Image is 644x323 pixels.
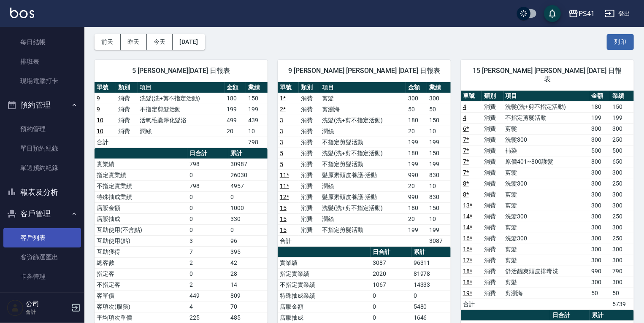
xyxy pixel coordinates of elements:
td: 150 [610,101,634,112]
td: 剪瀏海 [320,104,406,115]
td: 250 [610,233,634,244]
td: 洗髮300 [503,233,590,244]
td: 990 [406,170,427,180]
p: 會計 [26,308,69,316]
td: 消費 [482,211,503,222]
td: 50 [406,104,427,115]
td: 消費 [299,93,320,104]
td: 20 [406,213,427,224]
th: 業績 [610,91,634,102]
td: 7 [187,246,228,257]
td: 199 [610,112,634,123]
td: 剪髮 [503,123,590,134]
button: 預約管理 [3,94,81,116]
td: 180 [406,148,427,159]
td: 70 [228,301,268,312]
span: 9 [PERSON_NAME] [PERSON_NAME] [DATE] 日報表 [288,67,441,75]
td: 0 [187,213,228,224]
td: 499 [225,115,246,126]
td: 180 [589,101,610,112]
td: 不指定實業績 [95,180,187,191]
td: 300 [589,277,610,288]
th: 日合計 [187,148,228,159]
td: 199 [225,104,246,115]
a: 15 [280,215,287,222]
td: 店販抽成 [95,213,187,224]
td: 199 [406,224,427,235]
td: 30987 [228,159,268,170]
td: 消費 [299,180,320,191]
td: 199 [406,159,427,170]
td: 消費 [482,222,503,233]
th: 業績 [427,82,451,93]
td: 250 [610,178,634,189]
td: 2 [187,279,228,290]
td: 14 [228,279,268,290]
table: a dense table [95,82,268,148]
td: 消費 [299,224,320,235]
td: 449 [187,290,228,301]
td: 補染 [503,145,590,156]
td: 10 [427,180,451,191]
td: 互助使用(點) [95,235,187,246]
td: 3087 [427,235,451,246]
td: 50 [610,288,634,299]
a: 5 [280,161,283,167]
a: 客戶列表 [3,228,81,248]
th: 金額 [589,91,610,102]
td: 180 [406,115,427,126]
td: 消費 [299,159,320,170]
td: 消費 [299,170,320,180]
th: 累計 [590,310,634,321]
button: [DATE] [173,34,205,50]
td: 96 [228,235,268,246]
td: 0 [187,191,228,202]
td: 消費 [482,178,503,189]
td: 500 [589,145,610,156]
td: 消費 [482,101,503,112]
td: 實業績 [95,159,187,170]
td: 潤絲 [320,126,406,137]
td: 300 [589,134,610,145]
td: 合計 [461,299,482,310]
button: 行銷工具 [3,290,81,312]
td: 300 [610,277,634,288]
a: 排班表 [3,52,81,71]
td: 26030 [228,170,268,180]
td: 20 [225,126,246,137]
td: 原價401~800護髮 [503,156,590,167]
a: 3 [280,128,283,135]
td: 客單價 [95,290,187,301]
td: 店販金額 [278,301,371,312]
td: 150 [427,115,451,126]
td: 不指定剪髮活動 [320,137,406,148]
td: 300 [610,244,634,255]
td: 活氧毛囊淨化髮浴 [138,115,225,126]
td: 客項次(服務) [95,301,187,312]
td: 互助獲得 [95,246,187,257]
td: 300 [589,167,610,178]
td: 650 [610,156,634,167]
td: 消費 [482,134,503,145]
td: 5739 [610,299,634,310]
th: 金額 [406,82,427,93]
a: 卡券管理 [3,267,81,286]
th: 日合計 [371,247,411,258]
img: Logo [10,8,34,18]
td: 10 [427,126,451,137]
td: 300 [406,93,427,104]
td: 店販抽成 [278,312,371,323]
td: 300 [610,167,634,178]
td: 300 [610,123,634,134]
a: 5 [280,150,283,156]
td: 消費 [482,277,503,288]
td: 180 [406,202,427,213]
td: 不指定剪髮活動 [503,112,590,123]
td: 消費 [299,104,320,115]
td: 消費 [299,202,320,213]
td: 消費 [116,93,138,104]
td: 洗髮(洗+剪不指定活動) [138,93,225,104]
td: 消費 [299,191,320,202]
td: 消費 [299,115,320,126]
td: 消費 [482,167,503,178]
